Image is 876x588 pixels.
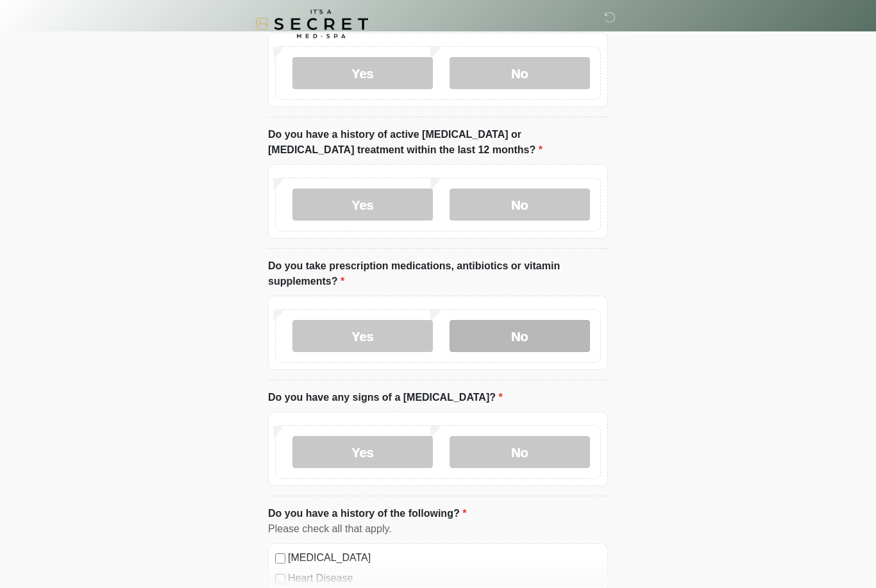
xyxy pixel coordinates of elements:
label: Do you have a history of active [MEDICAL_DATA] or [MEDICAL_DATA] treatment within the last 12 mon... [268,128,608,158]
label: Yes [292,58,433,90]
div: Please check all that apply. [268,522,608,537]
label: No [450,58,590,90]
label: No [450,189,590,221]
label: [MEDICAL_DATA] [288,551,601,566]
label: Do you take prescription medications, antibiotics or vitamin supplements? [268,259,608,290]
label: Do you have a history of the following? [268,507,466,522]
label: Yes [292,321,433,353]
input: Heart Disease [275,575,285,585]
label: Yes [292,437,433,469]
img: It's A Secret Med Spa Logo [255,10,368,38]
label: Do you have any signs of a [MEDICAL_DATA]? [268,391,503,406]
input: [MEDICAL_DATA] [275,554,285,564]
label: Heart Disease [288,571,601,587]
label: No [450,437,590,469]
label: Yes [292,189,433,221]
label: No [450,321,590,353]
